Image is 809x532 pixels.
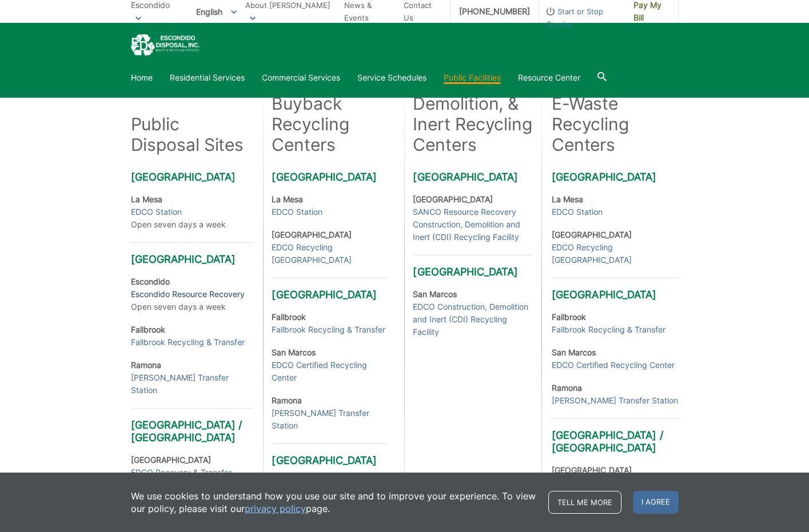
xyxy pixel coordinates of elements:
strong: [GEOGRAPHIC_DATA] [552,465,632,475]
a: EDCO Recycling [GEOGRAPHIC_DATA] [552,241,678,266]
h3: [GEOGRAPHIC_DATA] [413,171,532,183]
strong: Fallbrook [272,312,306,322]
h3: [GEOGRAPHIC_DATA] [131,242,253,266]
a: EDCO Construction, Demolition and Inert (CDI) Recycling Facility [413,301,532,338]
a: Public Facilities [444,71,501,84]
strong: [GEOGRAPHIC_DATA] [413,194,493,204]
h2: Construction, Demolition, & Inert Recycling Centers [413,73,532,155]
h3: [GEOGRAPHIC_DATA] [552,171,678,183]
a: privacy policy [245,502,306,515]
a: Residential Services [170,71,245,84]
strong: [GEOGRAPHIC_DATA] [272,230,352,239]
h2: E-Waste Recycling Centers [552,93,678,155]
strong: Escondido [131,277,170,286]
a: Fallbrook Recycling & Transfer [552,323,665,336]
a: [PERSON_NAME] Transfer Station [272,407,387,432]
a: EDCD logo. Return to the homepage. [131,34,200,57]
a: Resource Center [518,71,580,84]
strong: La Mesa [552,194,583,204]
h3: [GEOGRAPHIC_DATA] [131,171,253,183]
h3: [GEOGRAPHIC_DATA] [413,255,532,278]
a: EDCO Certified Recycling Center [552,359,675,371]
p: Open seven days a week [131,275,253,313]
a: Service Schedules [357,71,427,84]
h3: [GEOGRAPHIC_DATA] [272,443,387,467]
a: [PERSON_NAME] Transfer Station [552,394,678,407]
h3: [GEOGRAPHIC_DATA] [552,278,678,301]
strong: San Marcos [413,289,457,299]
strong: Ramona [552,383,582,393]
a: Escondido Resource Recovery [131,288,245,301]
a: EDCO Station [131,206,182,218]
a: Home [131,71,153,84]
p: We use cookies to understand how you use our site and to improve your experience. To view our pol... [131,490,537,515]
strong: La Mesa [272,194,303,204]
h2: Public Disposal Sites [131,114,244,155]
strong: Ramona [131,360,161,370]
h3: [GEOGRAPHIC_DATA] / [GEOGRAPHIC_DATA] [552,418,678,454]
a: [PERSON_NAME] Transfer Station [131,371,253,397]
a: EDCO Station [552,206,603,218]
strong: La Mesa [131,194,162,204]
h2: Certified Buyback Recycling Centers [272,73,387,155]
a: Tell me more [548,491,621,514]
a: EDCO Station [272,206,322,218]
a: EDCO Recovery & Transfer [131,466,232,479]
h3: [GEOGRAPHIC_DATA] [272,278,387,301]
strong: San Marcos [272,347,316,357]
a: EDCO Recycling [GEOGRAPHIC_DATA] [272,241,387,266]
a: Fallbrook Recycling & Transfer [272,323,385,336]
span: English [188,2,245,21]
a: SANCO Resource Recovery Construction, Demolition and Inert (CDI) Recycling Facility [413,206,532,243]
p: Open seven days a week [131,193,253,231]
h3: [GEOGRAPHIC_DATA] [272,171,387,183]
h3: [GEOGRAPHIC_DATA] / [GEOGRAPHIC_DATA] [131,408,253,444]
strong: Fallbrook [131,325,165,334]
strong: Fallbrook [552,312,586,322]
strong: [GEOGRAPHIC_DATA] [552,230,632,239]
strong: [GEOGRAPHIC_DATA] [131,455,211,465]
strong: Ramona [272,395,302,405]
a: EDCO Certified Recycling Center [272,359,387,384]
strong: San Marcos [552,347,596,357]
a: Fallbrook Recycling & Transfer [131,336,245,349]
a: Commercial Services [262,71,340,84]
